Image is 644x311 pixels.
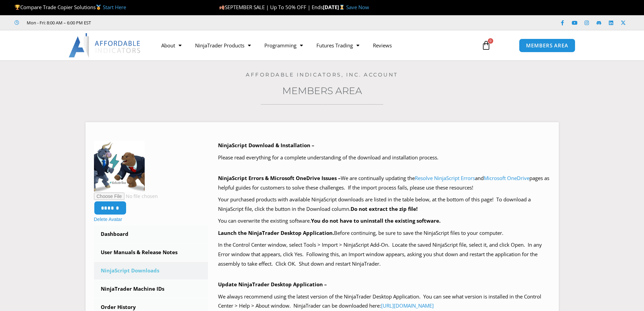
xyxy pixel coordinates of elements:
a: 0 [471,36,501,55]
img: Bull%20Bear%20Twitter%202-150x150.png [94,141,145,192]
b: Do not extract the zip file! [351,205,418,212]
img: 🍂 [219,5,224,10]
p: Before continuing, be sure to save the NinjaScript files to your computer. [218,228,550,238]
img: 🏆 [15,5,20,10]
a: Dashboard [94,225,208,243]
p: Please read everything for a complete understanding of the download and installation process. [218,153,550,162]
a: NinjaTrader Machine IDs [94,280,208,298]
a: About [154,38,188,53]
img: ⌛ [339,5,344,10]
a: Delete Avatar [94,217,122,222]
a: Reviews [366,38,399,53]
span: SEPTEMBER SALE | Up To 50% OFF | Ends [219,4,323,10]
a: User Manuals & Release Notes [94,244,208,261]
a: Start Here [103,4,126,10]
a: Save Now [346,4,369,10]
span: 0 [488,38,493,44]
img: LogoAI | Affordable Indicators – NinjaTrader [69,33,141,58]
strong: [DATE] [323,4,346,10]
span: Mon - Fri: 8:00 AM – 6:00 PM EST [25,19,91,27]
b: You do not have to uninstall the existing software. [311,217,440,224]
a: NinjaTrader Products [188,38,258,53]
a: Microsoft OneDrive [484,175,529,181]
a: Programming [258,38,310,53]
a: MEMBERS AREA [519,39,575,52]
nav: Menu [154,38,474,53]
p: In the Control Center window, select Tools > Import > NinjaScript Add-On. Locate the saved NinjaS... [218,240,550,269]
b: NinjaScript Errors & Microsoft OneDrive Issues – [218,175,341,181]
a: Affordable Indicators, Inc. Account [246,71,398,78]
b: Launch the NinjaTrader Desktop Application. [218,229,334,236]
img: 🥇 [96,5,101,10]
iframe: Customer reviews powered by Trustpilot [100,19,202,26]
a: Resolve NinjaScript Errors [415,175,475,181]
p: Your purchased products with available NinjaScript downloads are listed in the table below, at th... [218,195,550,214]
p: You can overwrite the existing software. [218,216,550,226]
a: Members Area [282,85,362,96]
a: Futures Trading [310,38,366,53]
span: Compare Trade Copier Solutions [15,4,126,10]
p: We always recommend using the latest version of the NinjaTrader Desktop Application. You can see ... [218,292,550,311]
p: We are continually updating the and pages as helpful guides for customers to solve these challeng... [218,174,550,193]
b: NinjaScript Download & Installation – [218,142,314,149]
a: NinjaScript Downloads [94,262,208,280]
span: MEMBERS AREA [526,43,568,48]
a: [URL][DOMAIN_NAME] [381,302,434,309]
b: Update NinjaTrader Desktop Application – [218,281,327,288]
